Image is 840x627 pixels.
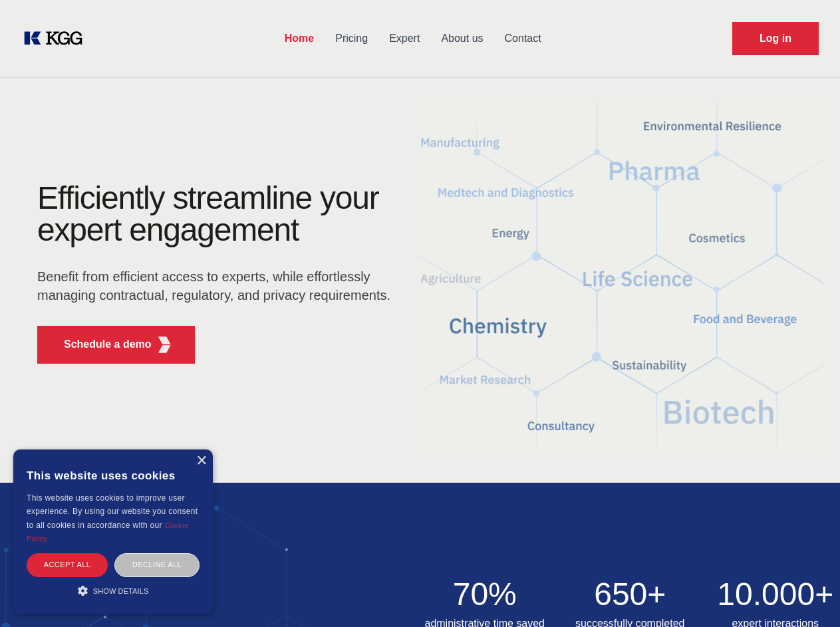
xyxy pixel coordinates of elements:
a: Cookie Policy [27,521,189,543]
a: KOL Knowledge Platform: Talk to Key External Experts (KEE) [21,28,93,49]
a: Contact [494,21,552,56]
img: KGG Fifth Element RED [420,86,825,469]
span: Show details [93,587,149,595]
h1: Efficiently streamline your expert engagement [37,182,399,246]
p: Benefit from efficient access to experts, while effortlessly managing contractual, regulatory, an... [37,267,399,305]
a: Home [274,21,325,56]
a: Pricing [325,21,378,56]
div: Close [196,456,206,466]
p: Schedule a demo [64,336,152,352]
a: Request Demo [732,22,819,55]
a: About us [430,21,493,56]
h2: 70% [420,578,550,610]
div: Accept all [27,553,108,576]
div: This website uses cookies [27,459,200,491]
a: Expert [378,21,430,56]
h2: 650+ [565,578,695,610]
span: This website uses cookies to improve user experience. By using our website you consent to all coo... [27,493,198,530]
img: KGG Fifth Element RED [156,336,173,353]
div: Decline all [114,553,200,576]
div: Show details [27,584,200,597]
button: Schedule a demoKGG Fifth Element RED [37,326,195,364]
